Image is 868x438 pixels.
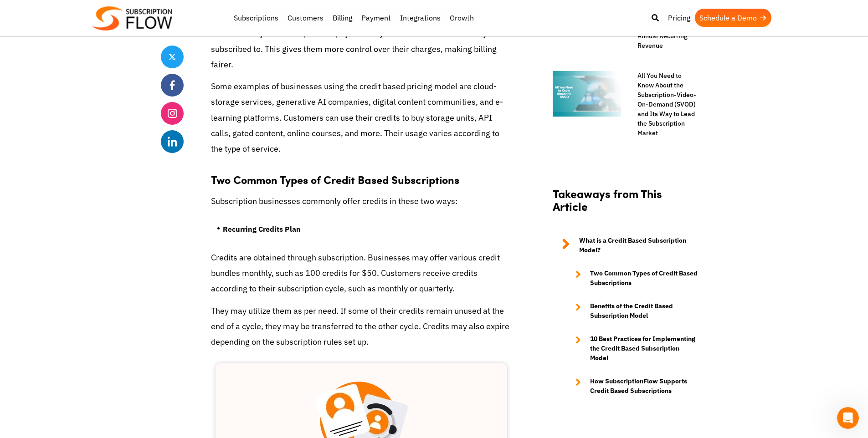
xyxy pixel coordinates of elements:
strong: Benefits of the Credit Based Subscription Model [590,301,699,321]
strong: Two Common Types of Credit Based Subscriptions [590,269,699,288]
strong: Recurring Credits Plan [223,224,301,234]
a: What is a Credit Based Subscription Model? [553,236,699,255]
a: Pricing [663,9,695,27]
strong: 10 Best Practices for Implementing the Credit Based Subscription Model [590,334,699,363]
strong: Two Common Types of Credit Based Subscriptions [211,172,459,187]
a: Benefits of the Credit Based Subscription Model [566,301,699,321]
p: Subscription businesses commonly offer credits in these two ways: [211,194,512,209]
a: Billing [328,9,357,27]
a: Two Common Types of Credit Based Subscriptions [566,269,699,288]
a: Schedule a Demo [695,9,771,27]
strong: What is a Credit Based Subscription Model? [579,236,699,255]
a: Integrations [395,9,445,27]
p: Credits are obtained through subscription. Businesses may offer various credit bundles monthly, s... [211,250,512,297]
p: They may utilize them as per need. If some of their credits remain unused at the end of a cycle, ... [211,303,512,350]
a: Customers [283,9,328,27]
a: Growth [445,9,478,27]
a: All You Need to Know About the Subscription-Video-On-Demand (SVOD) and Its Way to Lead the Subscr... [628,71,699,138]
iframe: Intercom live chat [837,407,859,429]
a: How SubscriptionFlow Supports Credit Based Subscriptions [566,377,699,396]
a: Subscriptions [229,9,283,27]
strong: How SubscriptionFlow Supports Credit Based Subscriptions [590,377,699,396]
img: Subscriptionflow [92,6,172,31]
a: 10 Best Practices for Implementing the Credit Based Subscription Model [566,334,699,363]
p: So credits become a currency using which the customers can buy their desired services. They are n... [211,10,512,72]
h2: Takeaways from This Article [553,187,699,223]
a: Payment [357,9,395,27]
img: All-You-Need-to-Know-About-the-Subscription-Video-On-Demand [553,71,621,117]
p: Some examples of businesses using the credit based pricing model are cloud-storage services, gene... [211,79,512,157]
